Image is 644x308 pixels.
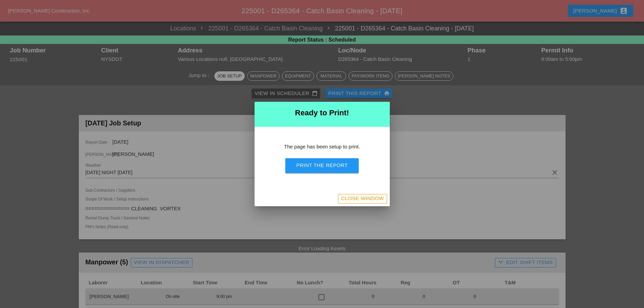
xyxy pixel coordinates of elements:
[341,195,384,203] div: Close Window
[271,143,374,151] p: The page has been setup to print.
[296,162,348,169] div: Print the Report
[338,194,387,204] button: Close Window
[260,107,384,119] h2: Ready to Print!
[285,158,358,173] button: Print the Report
